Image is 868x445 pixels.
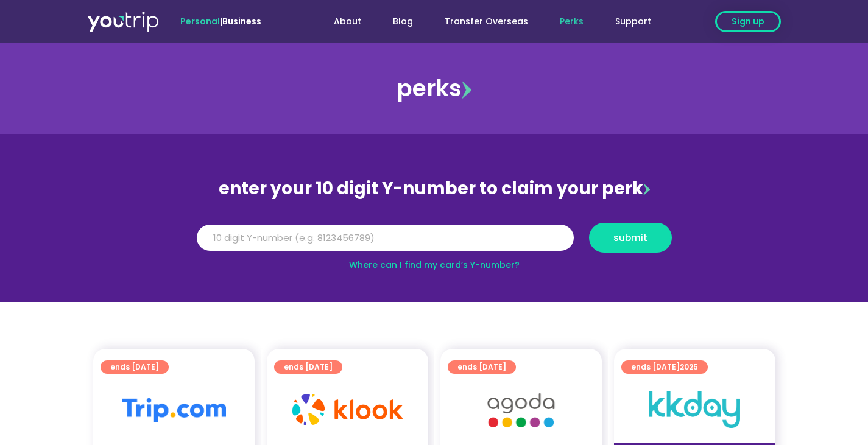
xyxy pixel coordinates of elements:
[589,223,672,253] button: submit
[599,10,667,33] a: Support
[294,10,667,33] nav: Menu
[621,360,708,374] a: ends [DATE]2025
[197,223,672,262] form: Y Number
[318,10,377,33] a: About
[284,360,333,374] span: ends [DATE]
[349,259,520,271] a: Where can I find my card’s Y-number?
[101,360,169,374] a: ends [DATE]
[680,362,698,372] span: 2025
[457,360,506,374] span: ends [DATE]
[448,360,516,374] a: ends [DATE]
[377,10,429,33] a: Blog
[110,360,159,374] span: ends [DATE]
[631,360,698,374] span: ends [DATE]
[197,225,574,251] input: 10 digit Y-number (e.g. 8123456789)
[180,15,261,27] span: |
[429,10,544,33] a: Transfer Overseas
[222,15,261,27] a: Business
[180,15,220,27] span: Personal
[613,233,647,242] span: submit
[544,10,599,33] a: Perks
[732,15,764,28] span: Sign up
[191,173,678,205] div: enter your 10 digit Y-number to claim your perk
[715,11,781,32] a: Sign up
[274,360,342,374] a: ends [DATE]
